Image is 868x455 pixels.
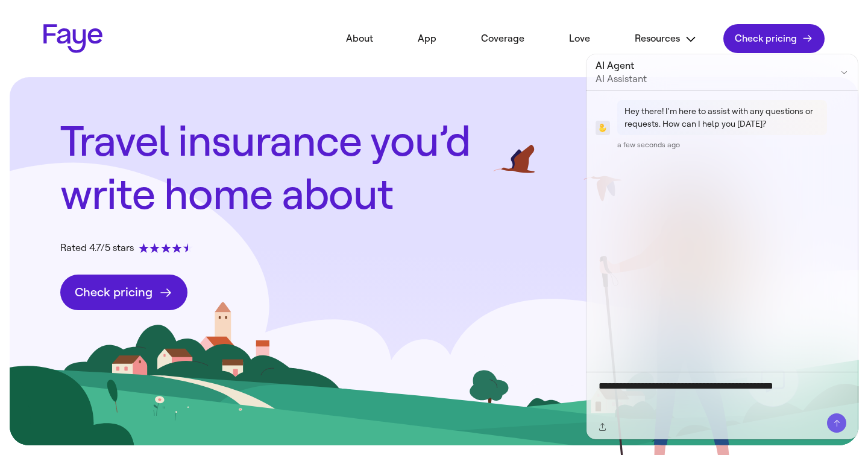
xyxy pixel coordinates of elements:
p: Hey there! I'm here to assist with any questions or requests. How can I help you [DATE]? [624,105,820,130]
span: Check pricing [75,285,153,300]
span: Check pricing [735,33,797,45]
a: App [400,25,454,52]
span: a few seconds ago [617,140,681,150]
h1: Travel insurance you’d write home about [60,116,494,221]
span: AI Assistant [596,73,820,85]
a: Love [551,25,608,52]
a: Check pricing [60,275,187,310]
span: AI Agent [596,59,820,73]
button: Resources [617,25,715,52]
a: Coverage [463,25,542,52]
div: Rated 4.7/5 stars [60,241,193,255]
a: About [328,25,391,52]
a: Check pricing [723,24,825,53]
a: Faye Logo [43,24,102,53]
